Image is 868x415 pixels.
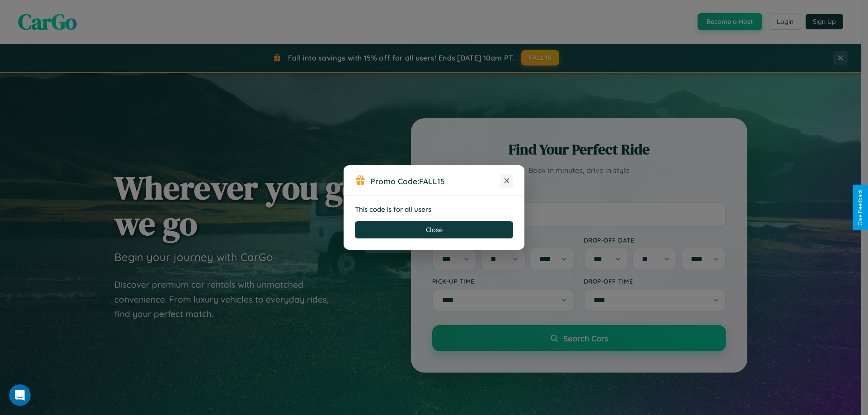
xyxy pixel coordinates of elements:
b: FALL15 [419,176,445,186]
strong: This code is for all users [355,205,431,214]
button: Close [355,221,513,238]
h3: Promo Code: [370,176,500,186]
iframe: Intercom live chat [9,384,31,406]
div: Give Feedback [857,189,863,226]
